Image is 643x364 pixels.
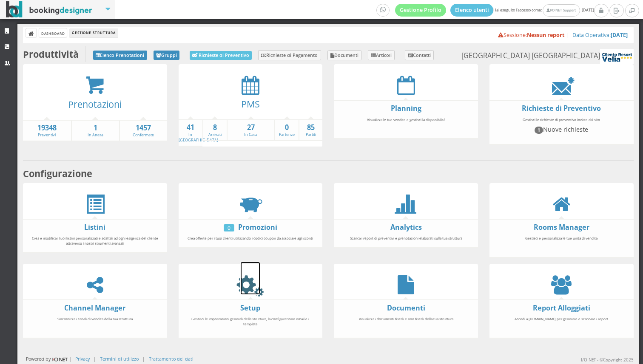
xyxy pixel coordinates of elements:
div: Powered by | [26,356,71,363]
a: Trattamento dei dati [149,356,193,362]
img: BookingDesigner.com [6,1,92,18]
strong: 1457 [120,123,167,133]
a: Planning [391,104,421,113]
a: 0Partenze [275,123,298,138]
div: | [142,356,145,362]
a: Elenco utenti [450,4,494,17]
b: Configurazione [23,167,92,180]
b: [DATE] [611,31,628,39]
a: 1457Confermate [120,123,167,138]
a: Contatti [405,50,434,60]
div: Gestisci le richieste di preventivo inviate dal sito [492,113,630,141]
li: Gestione Struttura [70,28,117,38]
a: Gestione Profilo [395,4,446,17]
a: Data Operativa:[DATE] [572,31,628,39]
a: Prenotazioni [68,98,122,110]
div: Crea e modifica i tuoi listini personalizzati e adattali ad ogni esigenza del cliente attraverso ... [26,232,164,249]
b: Nessun report [527,31,564,39]
img: ionet_small_logo.png [51,356,69,363]
div: Crea offerte per i tuoi clienti utilizzando i codici coupon da associare agli sconti [182,232,319,245]
div: Scarica i report di preventivi e prenotazioni elaborati sulla tua struttura [337,232,475,245]
a: Documenti [327,50,362,60]
strong: 19348 [23,123,71,133]
a: 19348Preventivi [23,123,71,138]
a: Promozioni [238,223,277,232]
a: Setup [240,303,260,313]
a: Richieste di Pagamento [258,50,321,60]
strong: 85 [299,123,322,133]
a: 1In Attesa [72,123,119,138]
a: Channel Manager [64,303,125,313]
a: Elenco Prenotazioni [93,51,147,60]
span: 1 [535,127,543,133]
a: 41In [GEOGRAPHIC_DATA] [179,123,218,143]
a: 85Partiti [299,123,322,138]
h5: | [498,32,569,38]
div: Accedi a [DOMAIN_NAME] per generare e scaricare i report [492,313,630,335]
b: Produttività [23,48,79,60]
strong: 41 [179,123,202,133]
a: Privacy [75,356,90,362]
a: 27In Casa [228,123,275,138]
a: Gruppi [154,51,180,60]
div: Sincronizza i canali di vendita della tua struttura [26,313,164,335]
h4: Nuove richieste [496,126,626,133]
a: Rooms Manager [534,223,589,232]
div: Visualizza i documenti fiscali e non fiscali della tua struttura [337,313,475,335]
a: Report Alloggiati [533,303,590,313]
a: Articoli [368,50,395,60]
a: Termini di utilizzo [100,356,139,362]
a: Richieste di Preventivo [190,51,252,60]
a: Sessione:Nessun report [498,31,566,39]
div: | [94,356,96,362]
img: 84c6e7827f1d11eba5f2b243231e925d.png [600,49,633,64]
a: Richieste di Preventivo [522,104,601,113]
a: Documenti [387,303,425,313]
strong: 1 [72,123,119,133]
div: 0 [224,224,234,231]
strong: 8 [203,123,226,133]
div: Gestisci e personalizza le tue unità di vendita [492,232,630,254]
a: Dashboard [39,28,67,37]
strong: 27 [228,123,275,133]
a: Analytics [390,223,422,232]
a: I/O NET Support [543,4,580,17]
a: PMS [241,98,260,110]
strong: 0 [275,123,298,133]
small: [GEOGRAPHIC_DATA] [GEOGRAPHIC_DATA] [461,49,633,64]
span: Hai eseguito l'accesso come: [DATE] [376,4,594,17]
a: 8Arrivati [203,123,226,138]
div: Gestisci le impostazioni generali della struttura, la configurazione email e i template [182,313,319,335]
div: Visualizza le tue vendite e gestisci la disponibilità [337,113,475,136]
a: Listini [84,223,105,232]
